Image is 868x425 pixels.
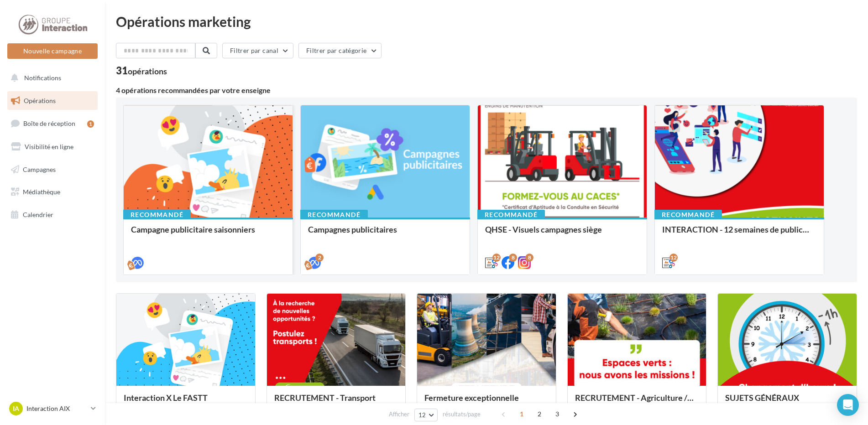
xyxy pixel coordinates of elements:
[300,210,368,220] div: Recommandé
[525,254,533,262] div: 8
[123,210,191,220] div: Recommandé
[550,407,565,421] span: 3
[222,43,293,58] button: Filtrer par canal
[25,143,73,150] span: Visibilité en ligne
[669,254,678,262] div: 12
[389,410,409,419] span: Afficher
[298,43,382,58] button: Filtrer par catégorie
[7,43,98,59] button: Nouvelle campagne
[7,400,98,417] a: IA Interaction AIX
[5,114,99,133] a: Boîte de réception1
[13,404,19,413] span: IA
[5,91,99,110] a: Opérations
[23,119,75,127] span: Boîte de réception
[308,225,462,243] div: Campagnes publicitaires
[24,74,61,82] span: Notifications
[116,87,857,94] div: 4 opérations recommandées par votre enseigne
[477,210,545,220] div: Recommandé
[662,225,816,243] div: INTERACTION - 12 semaines de publication
[24,97,56,104] span: Opérations
[5,68,96,88] button: Notifications
[26,404,87,413] p: Interaction AIX
[23,165,56,173] span: Campagnes
[5,137,99,156] a: Visibilité en ligne
[23,188,60,196] span: Médiathèque
[485,225,639,243] div: QHSE - Visuels campagnes siège
[116,66,167,76] div: 31
[418,411,426,419] span: 12
[5,182,99,202] a: Médiathèque
[315,254,324,262] div: 2
[414,409,438,421] button: 12
[532,407,547,421] span: 2
[837,394,859,416] div: Open Intercom Messenger
[509,254,517,262] div: 8
[23,211,53,218] span: Calendrier
[575,393,699,411] div: RECRUTEMENT - Agriculture / Espaces verts
[443,410,481,419] span: résultats/page
[131,225,285,243] div: Campagne publicitaire saisonniers
[725,393,849,411] div: SUJETS GÉNÉRAUX
[492,254,501,262] div: 12
[124,393,248,411] div: Interaction X Le FASTT
[128,67,167,75] div: opérations
[514,407,529,421] span: 1
[87,120,94,128] div: 1
[654,210,722,220] div: Recommandé
[424,393,549,411] div: Fermeture exceptionnelle
[274,393,398,411] div: RECRUTEMENT - Transport
[116,15,857,28] div: Opérations marketing
[5,205,99,224] a: Calendrier
[5,160,99,179] a: Campagnes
